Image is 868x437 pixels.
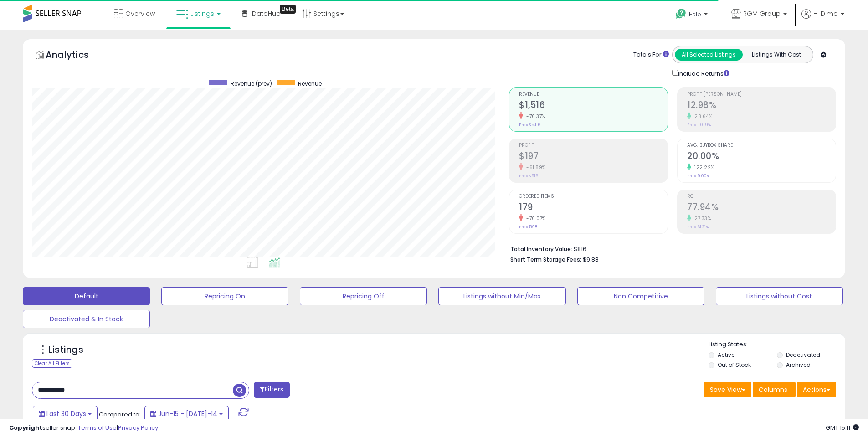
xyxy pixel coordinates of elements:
[78,423,117,432] a: Terms of Use
[718,361,751,369] label: Out of Stock
[675,8,687,20] i: Get Help
[519,122,540,128] small: Prev: $5,116
[125,9,155,18] span: Overview
[519,143,668,148] span: Profit
[704,382,751,397] button: Save View
[118,423,158,432] a: Privacy Policy
[161,287,288,305] button: Repricing On
[510,245,572,253] b: Total Inventory Value:
[759,385,787,394] span: Columns
[252,9,281,18] span: DataHub
[691,215,711,222] small: 27.33%
[689,10,701,18] span: Help
[797,382,836,397] button: Actions
[786,361,811,369] label: Archived
[687,100,836,112] h2: 12.98%
[633,51,669,59] div: Totals For
[786,351,820,359] label: Deactivated
[753,382,796,397] button: Columns
[519,202,668,214] h2: 179
[675,49,743,61] button: All Selected Listings
[813,9,838,18] span: Hi Dima
[716,287,843,305] button: Listings without Cost
[687,143,836,148] span: Avg. Buybox Share
[583,255,599,264] span: $9.88
[668,1,717,30] a: Help
[691,164,714,171] small: 122.22%
[691,113,712,120] small: 28.64%
[687,202,836,214] h2: 77.94%
[577,287,704,305] button: Non Competitive
[144,406,229,422] button: Jun-15 - [DATE]-14
[33,406,98,422] button: Last 30 Days
[438,287,565,305] button: Listings without Min/Max
[158,409,217,418] span: Jun-15 - [DATE]-14
[99,410,141,419] span: Compared to:
[718,351,734,359] label: Active
[519,173,538,179] small: Prev: $516
[743,9,781,18] span: RGM Group
[801,9,844,30] a: Hi Dima
[519,224,537,230] small: Prev: 598
[519,151,668,163] h2: $197
[254,382,289,398] button: Filters
[519,100,668,112] h2: $1,516
[687,151,836,163] h2: 20.00%
[9,423,42,432] strong: Copyright
[523,113,545,120] small: -70.37%
[523,215,546,222] small: -70.07%
[46,48,107,63] h5: Analytics
[523,164,546,171] small: -61.89%
[231,80,272,87] span: Revenue (prev)
[9,424,158,432] div: seller snap | |
[742,49,810,61] button: Listings With Cost
[687,92,836,97] span: Profit [PERSON_NAME]
[280,5,296,14] div: Tooltip anchor
[510,243,829,254] li: $816
[687,173,709,179] small: Prev: 9.00%
[709,340,845,349] p: Listing States:
[23,310,150,328] button: Deactivated & In Stock
[519,92,668,97] span: Revenue
[46,409,86,418] span: Last 30 Days
[510,256,581,263] b: Short Term Storage Fees:
[23,287,150,305] button: Default
[687,224,709,230] small: Prev: 61.21%
[298,80,322,87] span: Revenue
[190,9,214,18] span: Listings
[687,122,711,128] small: Prev: 10.09%
[826,423,859,432] span: 2025-08-15 15:11 GMT
[519,194,668,199] span: Ordered Items
[48,344,83,356] h5: Listings
[665,68,740,78] div: Include Returns
[300,287,427,305] button: Repricing Off
[32,359,72,368] div: Clear All Filters
[687,194,836,199] span: ROI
